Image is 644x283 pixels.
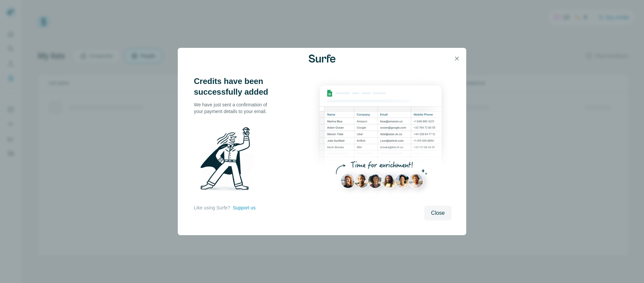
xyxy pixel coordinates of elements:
[194,101,274,115] p: We have just sent a confirmation of your payment details to your email.
[194,76,274,97] h3: Credits have been successfully added
[233,204,256,211] button: Support us
[424,206,451,220] button: Close
[310,76,451,201] img: Enrichment Hub - Sheet Preview
[194,204,230,211] p: Like using Surfe?
[309,55,335,63] img: Surfe Logo
[194,123,264,198] img: Surfe Illustration - Man holding diamond
[431,209,445,217] span: Close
